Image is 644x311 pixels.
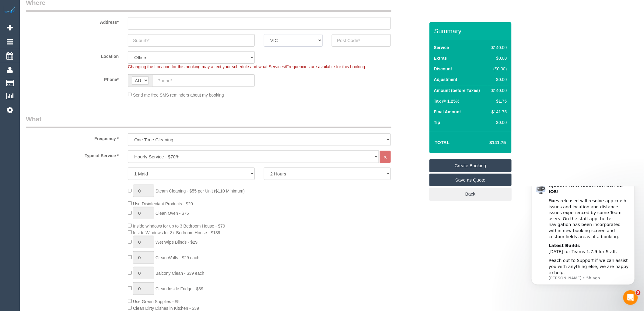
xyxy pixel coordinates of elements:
[489,87,507,94] div: $140.00
[21,150,123,159] label: Type of Service *
[429,188,512,200] a: Back
[26,89,108,94] p: Message from Ellie, sent 5h ago
[489,44,507,51] div: $140.00
[156,211,189,216] span: Clean Oven - $75
[623,290,638,305] iframe: Intercom live chat
[133,299,180,304] span: Use Green Supplies - $5
[434,27,509,34] h3: Summary
[471,140,506,145] h4: $141.75
[156,271,204,276] span: Balcony Clean - $39 each
[128,64,366,69] span: Changing the Location for this booking may affect your schedule and what Services/Frequencies are...
[636,290,641,295] span: 3
[4,6,16,15] img: Automaid Logo
[434,76,457,83] label: Adjustment
[21,133,123,142] label: Frequency *
[522,186,644,295] iframe: Intercom notifications message
[156,240,198,245] span: Wet Wipe Blinds - $29
[128,34,255,47] input: Suburb*
[429,159,512,172] a: Create Booking
[489,76,507,83] div: $0.00
[21,51,123,59] label: Location
[26,56,108,68] div: [DATE] for Teams 1.7.9 for Staff.
[152,74,255,87] input: Phone*
[156,189,245,193] span: Steam Cleaning - $55 per Unit ($110 Minimum)
[434,98,460,104] label: Tax @ 1.25%
[156,286,203,291] span: Clean Inside Fridge - $39
[26,57,58,62] b: Latest Builds
[332,34,390,47] input: Post Code*
[489,66,507,72] div: ($0.00)
[434,109,461,115] label: Final Amount
[434,55,447,61] label: Extras
[133,201,193,206] span: Use Disinfectant Products - $20
[21,74,123,83] label: Phone*
[434,44,449,51] label: Service
[133,306,199,311] span: Clean Dirty Dishes in Kitchen - $39
[489,55,507,61] div: $0.00
[429,174,512,186] a: Save as Quote
[489,109,507,115] div: $141.75
[133,224,225,228] span: Inside windows for up to 3 Bedroom House - $79
[26,12,108,53] div: Fixes released will resolve app crash issues and location and distance issues experienced by some...
[133,230,220,235] span: Inside Windows for 3+ Bedroom House - $139
[434,119,440,125] label: Tip
[26,115,391,128] legend: What
[434,87,480,94] label: Amount (before Taxes)
[489,119,507,125] div: $0.00
[133,92,224,97] span: Send me free SMS reminders about my booking
[435,140,450,145] strong: Total
[21,17,123,25] label: Address*
[434,66,452,72] label: Discount
[156,255,199,260] span: Clean Walls - $29 each
[26,71,108,89] div: Reach out to Support if we can assist you with anything else, we are happy to help.
[489,98,507,104] div: $1.75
